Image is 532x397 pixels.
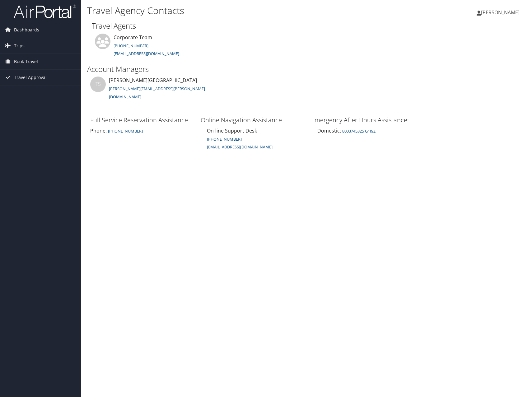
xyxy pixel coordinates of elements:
[14,4,76,19] img: airportal-logo.png
[114,34,152,41] span: Corporate Team
[107,127,143,134] a: [PHONE_NUMBER]
[109,77,197,84] span: [PERSON_NAME][GEOGRAPHIC_DATA]
[14,70,47,85] span: Travel Approval
[342,128,376,134] a: 8003745325 G1I9Z
[207,143,273,150] a: [EMAIL_ADDRESS][DOMAIN_NAME]
[90,127,194,134] div: Phone:
[14,54,38,69] span: Book Travel
[207,144,273,150] small: [EMAIL_ADDRESS][DOMAIN_NAME]
[114,51,179,56] a: [EMAIL_ADDRESS][DOMAIN_NAME]
[90,116,194,124] h3: Full Service Reservation Assistance
[114,43,148,49] a: [PHONE_NUMBER]
[311,116,415,124] h3: Emergency After Hours Assistance:
[481,9,520,16] span: [PERSON_NAME]
[14,22,39,38] span: Dashboards
[207,136,242,142] a: [PHONE_NUMBER]
[109,86,205,100] a: [PERSON_NAME][EMAIL_ADDRESS][PERSON_NAME][DOMAIN_NAME]
[90,77,106,92] div: TS
[92,21,521,31] h2: Travel Agents
[108,128,143,134] small: [PHONE_NUMBER]
[201,116,305,124] h3: Online Navigation Assistance
[207,127,257,134] span: On-line Support Desk
[317,127,341,134] span: Domestic:
[14,38,25,54] span: Trips
[87,4,380,17] h1: Travel Agency Contacts
[477,3,526,22] a: [PERSON_NAME]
